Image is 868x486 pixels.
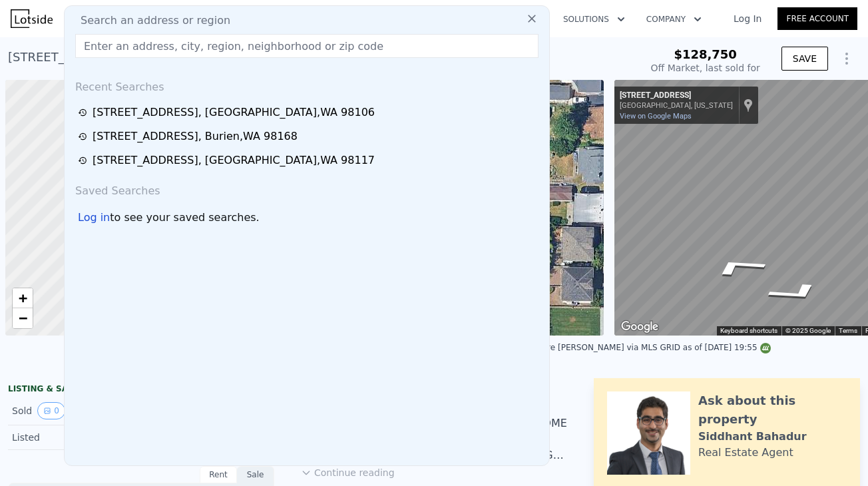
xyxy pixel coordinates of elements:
[744,98,753,113] a: Show location on map
[93,128,298,144] div: [STREET_ADDRESS] , Burien , WA 98168
[839,327,857,334] a: Terms (opens in new tab)
[618,318,662,336] a: Open this area in Google Maps (opens a new window)
[11,9,53,28] img: Lotside
[78,128,540,144] a: [STREET_ADDRESS], Burien,WA 98168
[552,7,636,31] button: Solutions
[78,105,540,121] a: [STREET_ADDRESS], [GEOGRAPHIC_DATA],WA 98106
[698,445,793,461] div: Real Estate Agent
[93,152,375,168] div: [STREET_ADDRESS] , [GEOGRAPHIC_DATA] , WA 98117
[777,7,857,30] a: Free Account
[651,61,760,75] div: Off Market, last sold for
[8,48,329,67] div: [STREET_ADDRESS] , [GEOGRAPHIC_DATA] , WA 98106
[636,7,712,31] button: Company
[13,308,33,328] a: Zoom out
[620,91,733,101] div: [STREET_ADDRESS]
[698,391,847,429] div: Ask about this property
[781,47,828,71] button: SAVE
[301,466,395,479] button: Continue reading
[37,402,65,419] button: View historical data
[78,210,110,226] div: Log in
[237,466,274,483] div: Sale
[718,12,777,25] a: Log In
[688,252,788,282] path: Go North, 10th Ave SW
[674,47,737,61] span: $128,750
[110,210,259,226] span: to see your saved searches.
[19,310,27,326] span: −
[12,431,130,444] div: Listed
[698,429,807,445] div: Siddhant Bahadur
[620,101,733,110] div: [GEOGRAPHIC_DATA], [US_STATE]
[12,402,130,419] div: Sold
[785,327,831,334] span: © 2025 Google
[70,69,544,101] div: Recent Searches
[618,318,662,336] img: Google
[75,34,539,58] input: Enter an address, city, region, neighborhood or zip code
[331,343,771,352] div: Listing courtesy of NWMLS (#20123164) and Windermere [PERSON_NAME] via MLS GRID as of [DATE] 19:55
[93,105,375,121] div: [STREET_ADDRESS] , [GEOGRAPHIC_DATA] , WA 98106
[746,278,846,308] path: Go South, 10th Ave SW
[720,326,777,336] button: Keyboard shortcuts
[620,112,692,121] a: View on Google Maps
[78,152,540,168] a: [STREET_ADDRESS], [GEOGRAPHIC_DATA],WA 98117
[760,343,771,354] img: NWMLS Logo
[200,466,237,483] div: Rent
[70,13,230,29] span: Search an address or region
[8,383,274,397] div: LISTING & SALE HISTORY
[19,290,27,306] span: +
[70,172,544,204] div: Saved Searches
[13,288,33,308] a: Zoom in
[833,45,860,72] button: Show Options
